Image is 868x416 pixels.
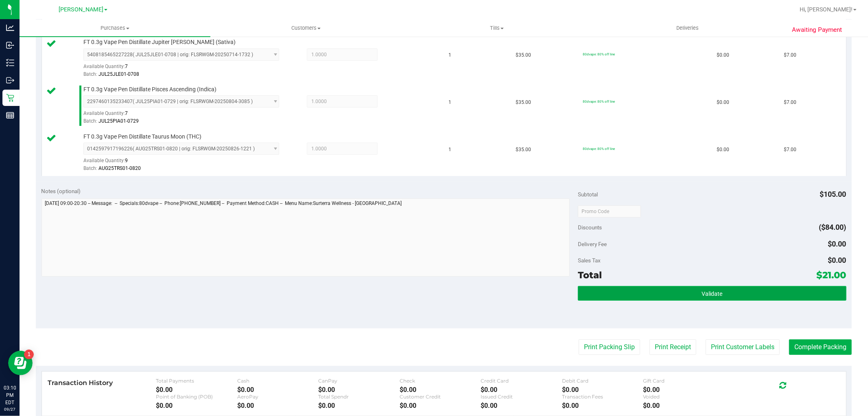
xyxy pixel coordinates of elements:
[784,99,796,106] span: $7.00
[583,99,615,103] span: 80dvape: 80% off line
[516,146,531,154] span: $35.00
[717,99,729,106] span: $0.00
[318,402,399,409] div: $0.00
[800,6,853,13] span: Hi, [PERSON_NAME]!
[24,350,34,359] iframe: Resource center unread badge
[562,378,643,384] div: Debit Card
[318,378,399,384] div: CanPay
[237,402,318,409] div: $0.00
[562,394,643,400] div: Transaction Fees
[8,351,33,375] iframe: Resource center
[706,339,780,355] button: Print Customer Labels
[649,339,696,355] button: Print Receipt
[6,24,14,32] inline-svg: Analytics
[125,158,128,163] span: 9
[562,402,643,409] div: $0.00
[400,378,481,384] div: Check
[4,384,16,406] p: 03:10 PM EDT
[83,38,236,46] span: FT 0.3g Vape Pen Distillate Jupiter [PERSON_NAME] (Sativa)
[562,386,643,394] div: $0.00
[210,20,401,37] a: Customers
[481,378,562,384] div: Credit Card
[481,402,562,409] div: $0.00
[516,99,531,106] span: $35.00
[318,386,399,394] div: $0.00
[643,394,724,400] div: Voided
[578,241,607,247] span: Delivery Fee
[643,402,724,409] div: $0.00
[792,25,842,35] span: Awaiting Payment
[401,20,592,37] a: Tills
[481,386,562,394] div: $0.00
[83,61,289,77] div: Available Quantity:
[6,111,14,119] inline-svg: Reports
[578,257,601,264] span: Sales Tax
[578,191,598,198] span: Subtotal
[578,220,602,235] span: Discounts
[83,165,97,171] span: Batch:
[449,146,452,154] span: 1
[481,394,562,400] div: Issued Credit
[665,24,710,32] span: Deliveries
[702,291,722,297] span: Validate
[6,76,14,84] inline-svg: Outbound
[211,24,401,32] span: Customers
[318,394,399,400] div: Total Spendr
[578,286,846,301] button: Validate
[643,378,724,384] div: Gift Card
[83,108,289,123] div: Available Quantity:
[820,190,846,198] span: $105.00
[83,155,289,171] div: Available Quantity:
[98,71,139,77] span: JUL25JLE01-0708
[83,118,97,124] span: Batch:
[42,188,81,194] span: Notes (optional)
[583,147,615,151] span: 80dvape: 80% off line
[156,402,237,409] div: $0.00
[828,256,846,264] span: $0.00
[449,99,452,106] span: 1
[400,386,481,394] div: $0.00
[59,6,103,13] span: [PERSON_NAME]
[592,20,783,37] a: Deliveries
[237,386,318,394] div: $0.00
[583,52,615,56] span: 80dvape: 80% off line
[83,86,216,93] span: FT 0.3g Vape Pen Distillate Pisces Ascending (Indica)
[817,269,846,281] span: $21.00
[6,41,14,49] inline-svg: Inbound
[156,394,237,400] div: Point of Banking (POB)
[6,94,14,102] inline-svg: Retail
[125,110,128,116] span: 7
[400,394,481,400] div: Customer Credit
[819,223,846,231] span: ($84.00)
[125,64,128,69] span: 7
[156,386,237,394] div: $0.00
[400,402,481,409] div: $0.00
[20,20,210,37] a: Purchases
[98,118,139,124] span: JUL25PIA01-0729
[784,51,796,59] span: $7.00
[643,386,724,394] div: $0.00
[20,24,210,32] span: Purchases
[717,146,729,154] span: $0.00
[789,339,852,355] button: Complete Packing
[578,269,602,281] span: Total
[579,339,640,355] button: Print Packing Slip
[237,378,318,384] div: Cash
[4,406,16,412] p: 09/27
[237,394,318,400] div: AeroPay
[402,24,592,32] span: Tills
[449,51,452,59] span: 1
[83,133,201,141] span: FT 0.3g Vape Pen Distillate Taurus Moon (THC)
[516,51,531,59] span: $35.00
[578,205,641,218] input: Promo Code
[784,146,796,154] span: $7.00
[6,59,14,67] inline-svg: Inventory
[828,240,846,248] span: $0.00
[83,71,97,77] span: Batch:
[717,51,729,59] span: $0.00
[156,378,237,384] div: Total Payments
[98,165,141,171] span: AUG25TRS01-0820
